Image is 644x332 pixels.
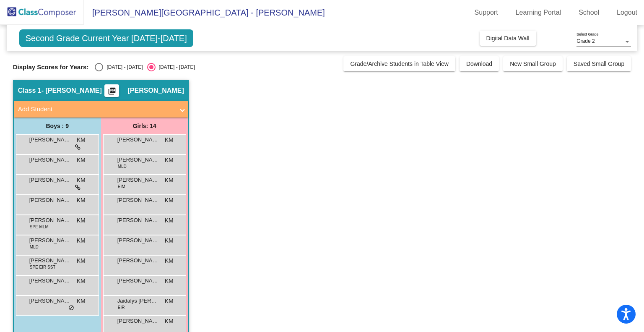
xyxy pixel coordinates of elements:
[30,224,49,230] span: SPE MLM
[509,6,568,19] a: Learning Portal
[127,86,184,95] span: [PERSON_NAME]
[107,87,117,99] mat-icon: picture_as_pdf
[117,256,159,265] span: [PERSON_NAME]
[118,183,125,190] span: EIM
[118,304,125,311] span: EIR
[42,86,102,95] span: - [PERSON_NAME]
[29,176,71,184] span: [PERSON_NAME]
[29,156,71,164] span: [PERSON_NAME]
[117,156,159,164] span: [PERSON_NAME]
[165,196,174,205] span: KM
[84,6,325,19] span: [PERSON_NAME][GEOGRAPHIC_DATA] - [PERSON_NAME]
[567,56,631,71] button: Saved Small Group
[77,297,86,306] span: KM
[610,6,644,19] a: Logout
[165,156,174,165] span: KM
[13,63,89,71] span: Display Scores for Years:
[510,60,556,67] span: New Small Group
[77,256,86,265] span: KM
[18,105,174,114] mat-panel-title: Add Student
[480,31,536,46] button: Digital Data Wall
[165,297,174,306] span: KM
[572,6,606,19] a: School
[117,136,159,144] span: [PERSON_NAME]
[165,176,174,185] span: KM
[343,56,455,71] button: Grade/Archive Students in Table View
[165,236,174,245] span: KM
[68,305,74,311] span: do_not_disturb_alt
[29,256,71,265] span: [PERSON_NAME]
[156,63,195,71] div: [DATE] - [DATE]
[165,317,174,326] span: KM
[574,60,624,67] span: Saved Small Group
[165,277,174,285] span: KM
[77,236,86,245] span: KM
[165,216,174,225] span: KM
[14,101,188,118] mat-expansion-panel-header: Add Student
[18,86,42,95] span: Class 1
[77,277,86,285] span: KM
[576,38,595,44] span: Grade 2
[103,63,143,71] div: [DATE] - [DATE]
[77,176,86,185] span: KM
[77,196,86,205] span: KM
[30,244,39,250] span: MLD
[165,256,174,265] span: KM
[104,84,119,97] button: Print Students Details
[117,297,159,305] span: Jaidalys [PERSON_NAME]
[77,136,86,144] span: KM
[468,6,505,19] a: Support
[19,29,193,47] span: Second Grade Current Year [DATE]-[DATE]
[118,163,127,170] span: MLD
[117,317,159,325] span: [PERSON_NAME] [PERSON_NAME]
[29,136,71,144] span: [PERSON_NAME]
[29,236,71,245] span: [PERSON_NAME]
[14,118,101,134] div: Boys : 9
[117,176,159,184] span: [PERSON_NAME]
[29,277,71,285] span: [PERSON_NAME]
[117,196,159,204] span: [PERSON_NAME]
[77,216,86,225] span: KM
[165,136,174,144] span: KM
[117,277,159,285] span: [PERSON_NAME]
[466,60,492,67] span: Download
[77,156,86,165] span: KM
[101,118,188,134] div: Girls: 14
[95,63,195,71] mat-radio-group: Select an option
[117,216,159,225] span: [PERSON_NAME]
[350,60,449,67] span: Grade/Archive Students in Table View
[29,297,71,305] span: [PERSON_NAME]
[503,56,563,71] button: New Small Group
[29,216,71,225] span: [PERSON_NAME]
[460,56,499,71] button: Download
[29,196,71,204] span: [PERSON_NAME]
[117,236,159,245] span: [PERSON_NAME]
[486,35,530,42] span: Digital Data Wall
[30,264,56,270] span: SPE EIR SST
